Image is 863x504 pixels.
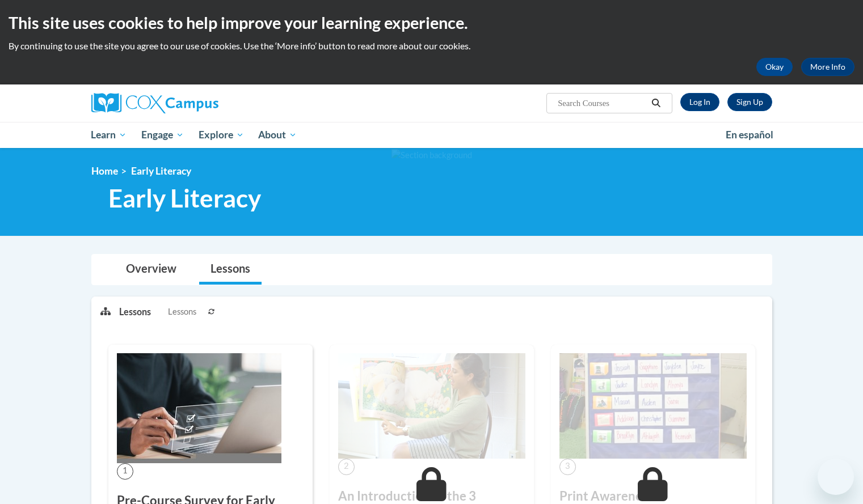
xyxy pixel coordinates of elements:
[119,306,151,318] p: Lessons
[91,93,307,113] a: Cox Campus
[251,122,304,148] a: About
[91,93,218,113] img: Cox Campus
[818,459,854,495] iframe: Button to launch messaging window
[115,255,188,285] a: Overview
[559,459,576,475] span: 3
[9,11,854,34] h2: This site uses cookies to help improve your learning experience.
[557,96,647,110] input: Search Courses
[117,463,133,480] span: 1
[74,122,789,148] div: Main menu
[199,255,262,285] a: Lessons
[801,58,854,76] a: More Info
[134,122,191,148] a: Engage
[9,40,854,52] p: By continuing to use the site you agree to our use of cookies. Use the ‘More info’ button to read...
[391,149,472,162] img: Section background
[258,128,297,142] span: About
[117,353,281,463] img: Course Image
[84,122,134,148] a: Learn
[727,93,772,111] a: Register
[131,165,191,177] span: Early Literacy
[199,128,244,142] span: Explore
[91,128,127,142] span: Learn
[559,353,747,459] img: Course Image
[726,129,773,141] span: En español
[91,165,118,177] a: Home
[338,459,355,475] span: 2
[680,93,719,111] a: Log In
[168,306,196,318] span: Lessons
[338,353,525,459] img: Course Image
[718,123,781,147] a: En español
[756,58,793,76] button: Okay
[108,183,261,213] span: Early Literacy
[141,128,184,142] span: Engage
[191,122,251,148] a: Explore
[647,96,664,110] button: Search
